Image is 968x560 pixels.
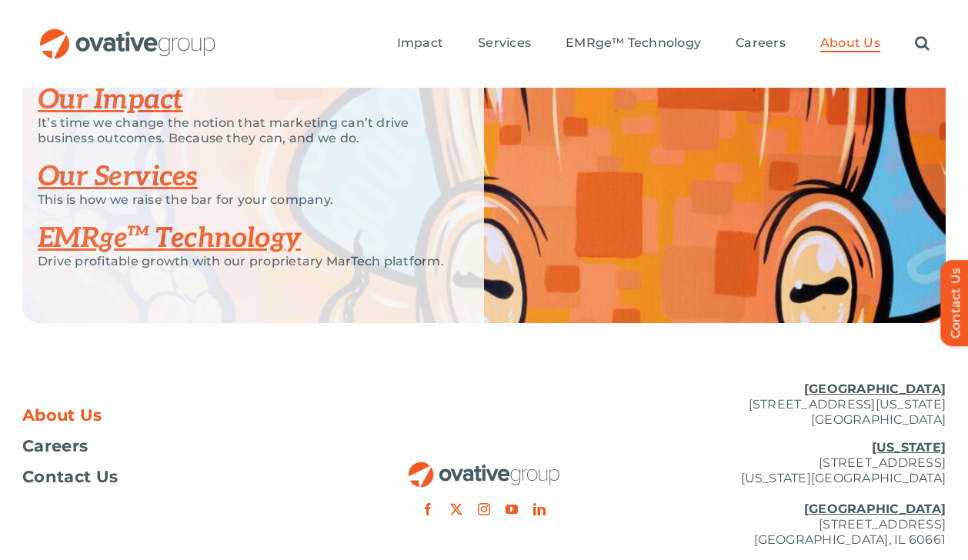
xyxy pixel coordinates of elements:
[397,35,443,51] span: Impact
[22,438,330,454] a: Careers
[820,35,880,51] span: About Us
[38,115,446,146] p: It’s time we change the notion that marketing can’t drive business outcomes. Because they can, an...
[397,35,443,52] a: Impact
[804,382,946,396] u: [GEOGRAPHIC_DATA]
[38,83,183,117] a: Our Impact
[478,35,531,52] a: Services
[506,503,518,515] a: youtube
[22,408,102,423] span: About Us
[38,192,446,208] p: This is how we raise the bar for your company.
[820,35,880,52] a: About Us
[22,469,118,485] span: Contact Us
[22,469,330,485] a: Contact Us
[38,254,446,269] p: Drive profitable growth with our proprietary MarTech platform.
[478,503,490,515] a: instagram
[450,503,462,515] a: twitter
[804,502,946,516] u: [GEOGRAPHIC_DATA]
[407,460,561,475] a: OG_Full_horizontal_RGB
[22,408,330,423] a: About Us
[22,438,88,454] span: Careers
[638,382,946,428] p: [STREET_ADDRESS][US_STATE] [GEOGRAPHIC_DATA]
[22,408,330,485] nav: Footer Menu
[38,160,198,194] a: Our Services
[566,35,701,52] a: EMRge™ Technology
[478,35,531,51] span: Services
[422,503,434,515] a: facebook
[638,440,946,548] p: [STREET_ADDRESS] [US_STATE][GEOGRAPHIC_DATA] [STREET_ADDRESS] [GEOGRAPHIC_DATA], IL 60661
[872,440,946,455] u: [US_STATE]
[38,222,301,255] a: EMRge™ Technology
[736,35,786,51] span: Careers
[397,19,930,68] nav: Menu
[533,503,546,515] a: linkedin
[736,35,786,52] a: Careers
[566,35,701,51] span: EMRge™ Technology
[38,27,217,42] a: OG_Full_horizontal_RGB
[915,35,930,52] a: Search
